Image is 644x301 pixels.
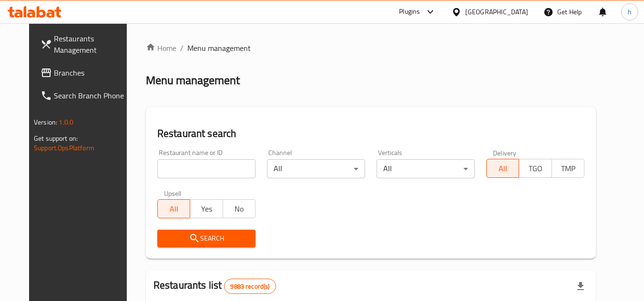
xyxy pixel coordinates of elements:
span: Restaurants Management [54,33,129,56]
span: TMP [556,162,581,175]
span: Get support on: [34,132,78,145]
span: Branches [54,67,129,78]
button: No [223,199,256,218]
li: / [180,42,184,54]
a: Search Branch Phone [33,84,137,107]
span: Yes [194,202,219,216]
label: Delivery [493,149,517,156]
div: All [377,159,475,178]
span: 9883 record(s) [225,282,275,291]
div: [GEOGRAPHIC_DATA] [465,7,528,17]
input: Search for restaurant name or ID.. [157,159,256,178]
h2: Restaurant search [157,126,584,141]
div: Plugins [399,6,420,18]
button: Yes [190,199,223,218]
span: Search Branch Phone [54,90,129,101]
button: TGO [519,159,552,178]
button: All [157,199,190,218]
h2: Restaurants list [153,278,276,294]
a: Home [146,42,176,54]
a: Branches [33,61,137,84]
span: h [628,7,632,17]
span: TGO [523,162,548,175]
label: Upsell [164,190,182,196]
span: All [162,202,186,216]
nav: breadcrumb [146,42,596,54]
button: All [486,159,519,178]
button: Search [157,230,256,247]
span: No [227,202,252,216]
span: All [491,162,515,175]
span: Version: [34,116,57,128]
a: Restaurants Management [33,27,137,61]
a: Support.OpsPlatform [34,142,94,154]
div: Total records count [224,279,276,294]
button: TMP [552,159,584,178]
div: All [267,159,365,178]
div: Export file [569,275,592,298]
span: Search [165,233,248,244]
span: 1.0.0 [59,116,73,128]
span: Menu management [187,42,251,54]
h2: Menu management [146,73,240,88]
